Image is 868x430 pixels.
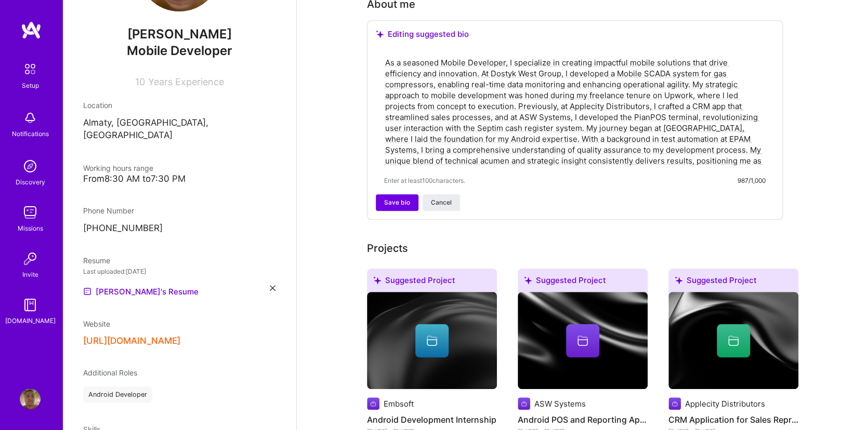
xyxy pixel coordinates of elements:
[524,276,532,284] i: icon SuggestedTeams
[384,398,414,409] div: Embsoft
[384,198,410,207] span: Save bio
[367,240,408,256] div: Projects
[20,388,41,409] img: User Avatar
[17,388,43,409] a: User Avatar
[83,222,275,235] p: [PHONE_NUMBER]
[83,173,275,184] div: From 8:30 AM to 7:30 PM
[376,30,384,38] i: icon SuggestedTeams
[83,386,152,403] div: Android Developer
[83,100,275,111] div: Location
[384,56,766,167] textarea: As a seasoned Mobile Developer, I specialize in creating impactful mobile solutions that drive ef...
[20,156,41,177] img: discovery
[20,107,41,128] img: bell
[367,240,408,256] div: Add projects you've worked on
[83,26,275,42] span: [PERSON_NAME]
[135,76,145,87] span: 10
[518,413,648,426] h4: Android POS and Reporting Applications
[83,117,275,142] p: Almaty, [GEOGRAPHIC_DATA], [GEOGRAPHIC_DATA]
[21,21,42,39] img: logo
[534,398,586,409] div: ASW Systems
[376,194,418,211] button: Save bio
[685,398,765,409] div: Applecity Distributors
[83,335,180,346] button: [URL][DOMAIN_NAME]
[384,175,465,186] span: Enter at least 100 characters.
[16,177,45,187] div: Discovery
[518,292,648,389] img: cover
[20,248,41,269] img: Invite
[12,128,49,139] div: Notifications
[373,276,381,284] i: icon SuggestedTeams
[367,292,497,389] img: cover
[675,276,682,284] i: icon SuggestedTeams
[431,198,452,207] span: Cancel
[20,294,41,315] img: guide book
[127,43,232,58] span: Mobile Developer
[367,268,497,296] div: Suggested Project
[367,413,497,426] h4: Android Development Internship
[83,319,110,328] span: Website
[668,292,798,389] img: cover
[22,269,38,280] div: Invite
[668,268,798,296] div: Suggested Project
[376,29,774,39] div: Editing suggested bio
[19,58,41,80] img: setup
[367,397,379,410] img: Company logo
[518,397,530,410] img: Company logo
[148,76,224,87] span: Years Experience
[83,266,275,277] div: Last uploaded: [DATE]
[270,285,275,291] i: icon Close
[83,164,153,172] span: Working hours range
[83,285,199,298] a: [PERSON_NAME]'s Resume
[83,368,137,377] span: Additional Roles
[83,287,91,295] img: Resume
[18,223,43,234] div: Missions
[423,194,460,211] button: Cancel
[738,175,766,186] div: 987/1,000
[20,202,41,223] img: teamwork
[668,397,681,410] img: Company logo
[83,256,110,265] span: Resume
[22,80,39,91] div: Setup
[83,206,134,215] span: Phone Number
[518,268,648,296] div: Suggested Project
[668,413,798,426] h4: CRM Application for Sales Representatives
[5,315,56,326] div: [DOMAIN_NAME]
